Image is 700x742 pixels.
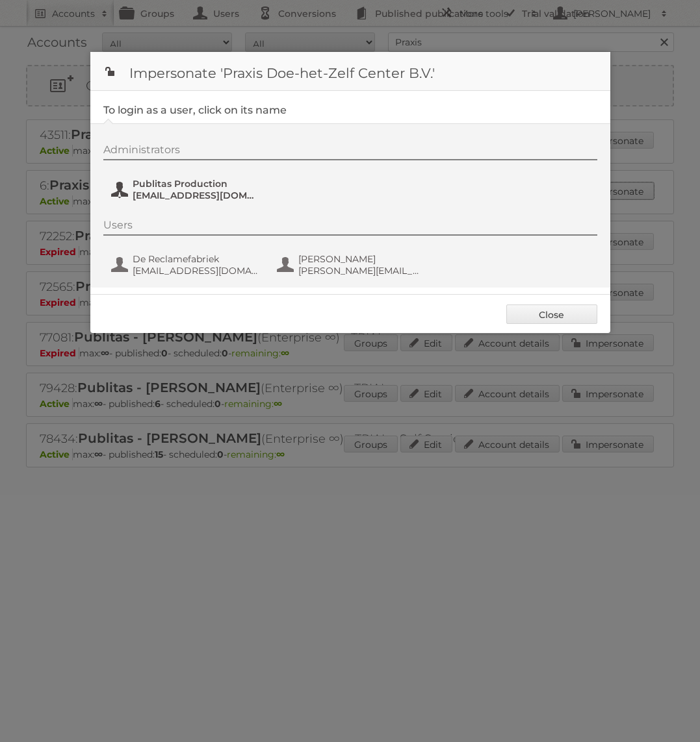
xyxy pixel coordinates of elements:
div: Users [103,219,597,236]
span: [EMAIL_ADDRESS][DOMAIN_NAME] [133,190,259,201]
h1: Impersonate 'Praxis Doe-het-Zelf Center B.V.' [90,52,610,91]
a: Close [506,304,597,324]
legend: To login as a user, click on its name [103,104,287,116]
span: Publitas Production [133,178,259,190]
span: De Reclamefabriek [133,253,259,265]
div: Administrators [103,143,597,160]
span: [PERSON_NAME][EMAIL_ADDRESS][DOMAIN_NAME] [298,265,424,277]
button: [PERSON_NAME] [PERSON_NAME][EMAIL_ADDRESS][DOMAIN_NAME] [276,252,428,278]
span: [EMAIL_ADDRESS][DOMAIN_NAME] [133,265,259,277]
button: De Reclamefabriek [EMAIL_ADDRESS][DOMAIN_NAME] [110,252,263,278]
button: Publitas Production [EMAIL_ADDRESS][DOMAIN_NAME] [110,177,263,203]
span: [PERSON_NAME] [298,253,424,265]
